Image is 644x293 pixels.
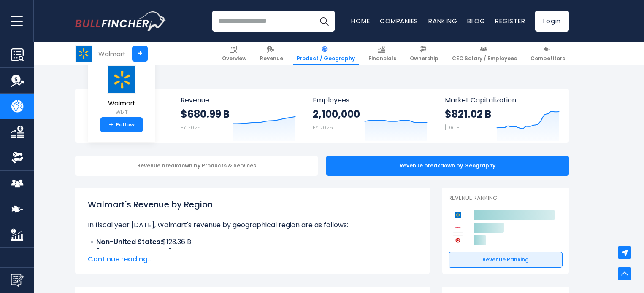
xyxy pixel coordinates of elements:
[448,42,521,65] a: CEO Salary / Employees
[304,89,436,143] a: Employees 2,100,000 FY 2025
[96,247,173,257] b: [GEOGRAPHIC_DATA]:
[313,124,333,131] small: FY 2025
[109,121,113,129] strong: +
[98,49,126,59] div: Walmart
[449,252,563,268] a: Revenue Ranking
[326,156,569,176] div: Revenue breakdown by Geography
[106,65,137,118] a: Walmart WMT
[256,42,287,65] a: Revenue
[76,46,92,62] img: WMT logo
[181,124,201,131] small: FY 2025
[445,108,491,121] strong: $821.02 B
[453,210,463,220] img: Walmart competitors logo
[218,42,250,65] a: Overview
[107,65,136,94] img: WMT logo
[75,11,166,31] img: Bullfincher logo
[436,89,568,143] a: Market Capitalization $821.02 B [DATE]
[260,55,283,62] span: Revenue
[406,42,442,65] a: Ownership
[107,109,136,116] small: WMT
[467,16,485,25] a: Blog
[297,55,355,62] span: Product / Geography
[495,16,525,25] a: Register
[445,96,560,104] span: Market Capitalization
[107,100,136,107] span: Walmart
[410,55,438,62] span: Ownership
[313,96,427,104] span: Employees
[365,42,400,65] a: Financials
[88,247,417,257] li: $557.62 B
[88,237,417,247] li: $123.36 B
[75,156,318,176] div: Revenue breakdown by Products & Services
[453,235,463,245] img: Target Corporation competitors logo
[96,237,162,247] b: Non-United States:
[453,223,463,233] img: Costco Wholesale Corporation competitors logo
[75,11,166,31] a: Go to homepage
[445,124,461,131] small: [DATE]
[172,89,304,143] a: Revenue $680.99 B FY 2025
[368,55,396,62] span: Financials
[449,195,563,202] p: Revenue Ranking
[428,16,457,25] a: Ranking
[380,16,418,25] a: Companies
[535,11,569,32] a: Login
[222,55,246,62] span: Overview
[527,42,569,65] a: Competitors
[132,46,148,62] a: +
[181,96,296,104] span: Revenue
[313,108,360,121] strong: 2,100,000
[314,11,335,32] button: Search
[181,108,230,121] strong: $680.99 B
[88,198,417,211] h1: Walmart's Revenue by Region
[88,220,417,230] p: In fiscal year [DATE], Walmart's revenue by geographical region are as follows:
[100,117,143,132] a: +Follow
[452,55,517,62] span: CEO Salary / Employees
[11,151,24,164] img: Ownership
[530,55,565,62] span: Competitors
[293,42,359,65] a: Product / Geography
[351,16,370,25] a: Home
[88,254,417,264] span: Continue reading...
